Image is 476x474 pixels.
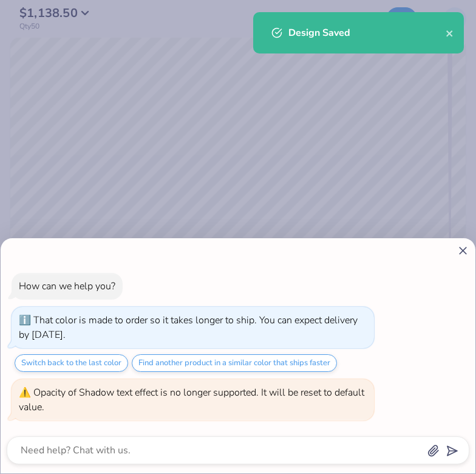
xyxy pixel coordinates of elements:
[288,26,446,40] div: Design Saved
[19,280,115,293] div: How can we help you?
[446,26,454,40] button: close
[19,314,358,342] div: That color is made to order so it takes longer to ship. You can expect delivery by [DATE].
[132,354,337,372] button: Find another product in a similar color that ships faster
[19,385,367,414] div: Opacity of Shadow text effect is no longer supported. It will be reset to default value.
[15,354,128,372] button: Switch back to the last color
